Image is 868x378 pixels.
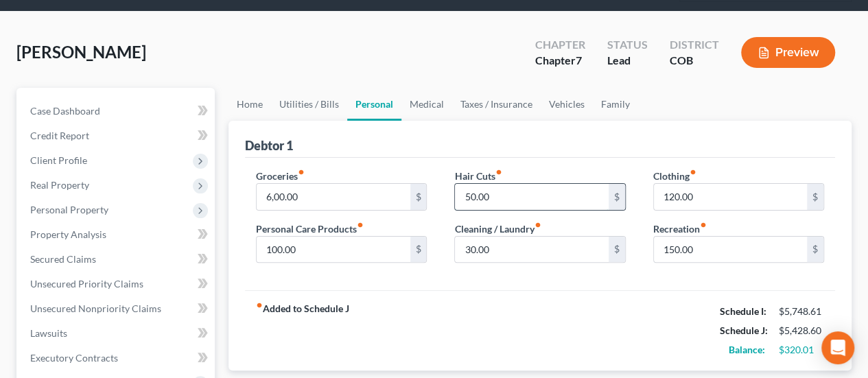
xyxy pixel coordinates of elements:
[821,331,854,364] div: Open Intercom Messenger
[19,222,215,247] a: Property Analysis
[609,237,625,263] div: $
[257,237,410,263] input: --
[298,169,305,176] i: fiber_manual_record
[30,179,89,191] span: Real Property
[535,37,585,53] div: Chapter
[541,88,593,121] a: Vehicles
[410,237,427,263] div: $
[256,302,263,309] i: fiber_manual_record
[401,88,452,121] a: Medical
[19,346,215,370] a: Executory Contracts
[779,343,824,357] div: $320.01
[690,169,696,176] i: fiber_manual_record
[807,184,823,210] div: $
[576,54,582,67] span: 7
[16,42,146,62] span: [PERSON_NAME]
[779,305,824,318] div: $5,748.61
[30,130,89,141] span: Credit Report
[720,324,768,336] strong: Schedule J:
[19,296,215,321] a: Unsecured Nonpriority Claims
[19,272,215,296] a: Unsecured Priority Claims
[455,237,608,263] input: --
[410,184,427,210] div: $
[607,53,648,69] div: Lead
[653,222,707,236] label: Recreation
[228,88,271,121] a: Home
[534,222,541,228] i: fiber_manual_record
[779,324,824,338] div: $5,428.60
[19,123,215,148] a: Credit Report
[720,305,766,317] strong: Schedule I:
[30,327,67,339] span: Lawsuits
[257,184,410,210] input: --
[347,88,401,121] a: Personal
[19,321,215,346] a: Lawsuits
[357,222,364,228] i: fiber_manual_record
[535,53,585,69] div: Chapter
[654,184,807,210] input: --
[593,88,638,121] a: Family
[741,37,835,68] button: Preview
[670,37,719,53] div: District
[30,105,100,117] span: Case Dashboard
[454,169,502,183] label: Hair Cuts
[653,169,696,183] label: Clothing
[654,237,807,263] input: --
[19,247,215,272] a: Secured Claims
[30,228,106,240] span: Property Analysis
[30,253,96,265] span: Secured Claims
[670,53,719,69] div: COB
[455,184,608,210] input: --
[30,204,108,215] span: Personal Property
[19,99,215,123] a: Case Dashboard
[256,169,305,183] label: Groceries
[30,303,161,314] span: Unsecured Nonpriority Claims
[30,278,143,290] span: Unsecured Priority Claims
[452,88,541,121] a: Taxes / Insurance
[807,237,823,263] div: $
[245,137,293,154] div: Debtor 1
[271,88,347,121] a: Utilities / Bills
[729,344,765,355] strong: Balance:
[30,154,87,166] span: Client Profile
[700,222,707,228] i: fiber_manual_record
[256,302,349,359] strong: Added to Schedule J
[256,222,364,236] label: Personal Care Products
[30,352,118,364] span: Executory Contracts
[607,37,648,53] div: Status
[609,184,625,210] div: $
[454,222,541,236] label: Cleaning / Laundry
[495,169,502,176] i: fiber_manual_record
